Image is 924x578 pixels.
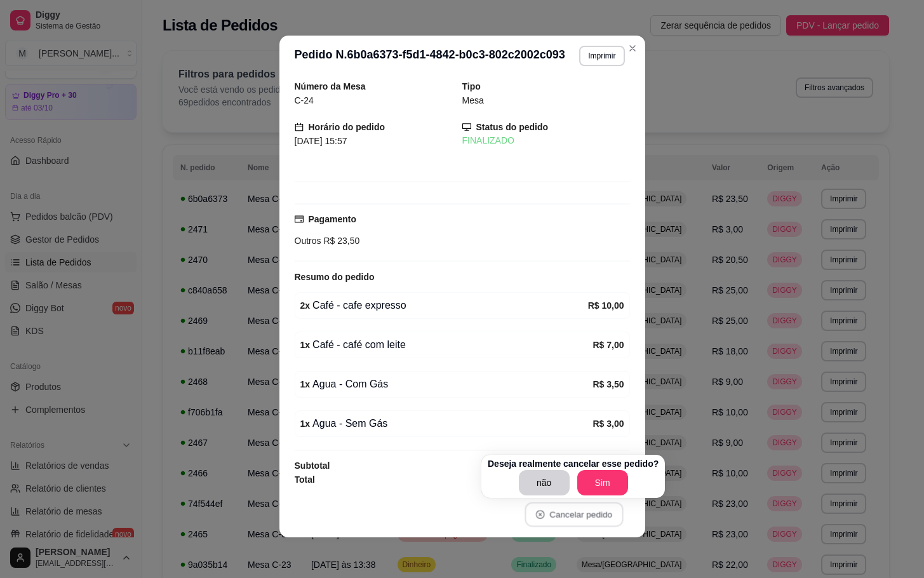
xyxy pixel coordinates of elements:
p: Deseja realmente cancelar esse pedido? [488,457,659,470]
span: [DATE] 15:57 [295,136,347,146]
div: Café - cafe expresso [300,298,588,313]
div: Agua - Sem Gás [300,416,593,431]
span: calendar [295,123,304,131]
button: Imprimir [579,46,624,66]
strong: Pagamento [309,214,356,224]
strong: Número da Mesa [295,81,366,91]
strong: R$ 3,50 [593,379,624,389]
span: desktop [462,123,471,131]
div: Agua - Com Gás [300,377,593,392]
span: credit-card [295,215,304,224]
span: C-24 [295,95,314,105]
button: Close [622,38,643,58]
strong: R$ 3,00 [593,419,624,429]
button: não [519,470,570,495]
strong: Subtotal [295,460,330,471]
strong: Status do pedido [476,122,549,132]
strong: 1 x [300,340,311,350]
strong: 2 x [300,300,311,311]
strong: R$ 7,00 [593,340,624,350]
span: Outros [295,236,321,246]
span: close-circle [535,510,544,519]
span: R$ 23,50 [321,236,360,246]
strong: 1 x [300,379,311,389]
span: Mesa [462,95,484,105]
strong: R$ 10,00 [588,300,624,311]
strong: Resumo do pedido [295,272,375,282]
h3: Pedido N. 6b0a6373-f5d1-4842-b0c3-802c2002c093 [295,46,565,66]
strong: 1 x [300,419,311,429]
strong: Total [295,474,315,485]
button: close-circleCancelar pedido [525,502,623,527]
div: FINALIZADO [462,134,630,147]
button: Sim [577,470,628,495]
strong: Horário do pedido [309,122,385,132]
div: Café - café com leite [300,337,593,353]
strong: Tipo [462,81,481,91]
